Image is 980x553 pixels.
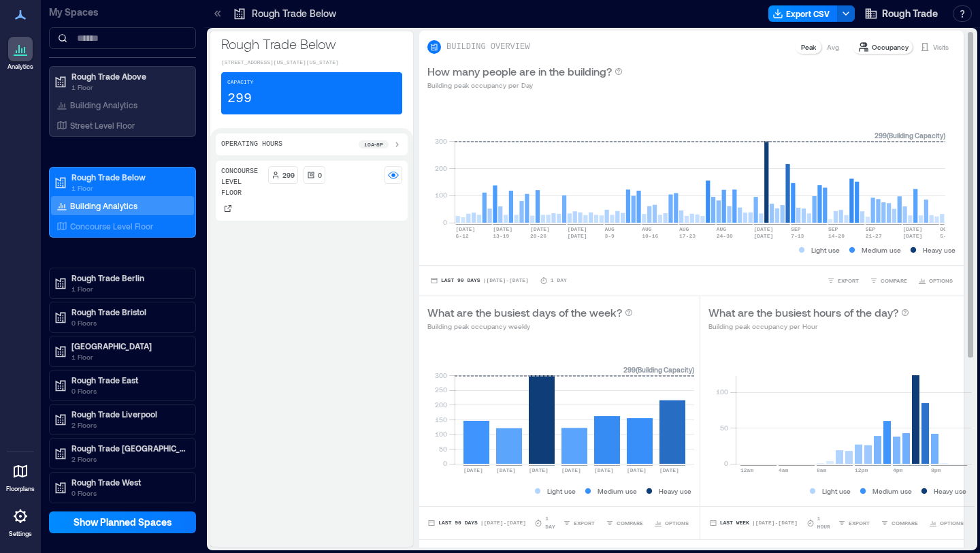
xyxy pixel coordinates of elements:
[568,226,587,232] text: [DATE]
[446,42,529,52] p: BUILDING OVERVIEW
[708,304,898,321] p: What are the busiest hours of the day?
[855,467,868,473] text: 12pm
[779,467,789,473] text: 4am
[2,455,39,497] a: Floorplans
[71,341,186,351] p: [GEOGRAPHIC_DATA]
[435,415,447,424] tspan: 150
[881,276,907,285] span: COMPARE
[791,226,801,232] text: SEP
[768,5,838,22] button: Export CSV
[443,459,447,467] tspan: 0
[71,477,186,488] p: Rough Trade West
[71,351,186,362] p: 1 Floor
[817,467,827,473] text: 8am
[642,233,658,239] text: 10-16
[627,467,647,473] text: [DATE]
[940,226,950,232] text: OCT
[753,233,773,239] text: [DATE]
[940,233,953,239] text: 5-11
[427,80,623,91] p: Building peak occupancy per Day
[6,485,35,493] p: Floorplans
[435,137,447,145] tspan: 300
[720,424,728,432] tspan: 50
[71,420,186,430] p: 2 Floors
[791,233,804,239] text: 7-13
[926,516,966,530] button: OPTIONS
[716,388,728,396] tspan: 100
[827,42,839,52] p: Avg
[221,59,402,67] p: [STREET_ADDRESS][US_STATE][US_STATE]
[456,226,476,232] text: [DATE]
[71,183,186,193] p: 1 Floor
[435,400,447,409] tspan: 200
[221,166,263,199] p: Concourse Level Floor
[717,226,727,232] text: AUG
[456,233,469,239] text: 6-12
[574,519,595,527] span: EXPORT
[849,519,870,527] span: EXPORT
[70,200,137,211] p: Building Analytics
[724,459,728,467] tspan: 0
[49,511,196,533] button: Show Planned Spaces
[71,283,186,294] p: 1 Floor
[603,516,646,530] button: COMPARE
[71,317,186,328] p: 0 Floors
[665,519,689,527] span: OPTIONS
[318,170,322,180] p: 0
[529,467,549,473] text: [DATE]
[605,226,615,232] text: AUG
[659,467,679,473] text: [DATE]
[811,244,840,255] p: Light use
[931,467,941,473] text: 8pm
[71,82,186,93] p: 1 Floor
[902,226,922,232] text: [DATE]
[934,486,966,496] p: Heavy use
[530,226,550,232] text: [DATE]
[860,3,942,25] button: Rough Trade
[929,276,953,285] span: OPTIONS
[71,488,186,499] p: 0 Floors
[824,274,862,287] button: EXPORT
[435,164,447,172] tspan: 200
[435,191,447,199] tspan: 100
[364,140,383,148] p: 10a - 8p
[70,120,135,131] p: Street Level Floor
[71,443,186,454] p: Rough Trade [GEOGRAPHIC_DATA]
[568,233,587,239] text: [DATE]
[435,385,447,394] tspan: 250
[617,519,643,527] span: COMPARE
[70,221,153,232] p: Concourse Level Floor
[915,274,955,287] button: OPTIONS
[878,516,921,530] button: COMPARE
[708,516,798,530] button: Last Week |[DATE]-[DATE]
[427,516,526,530] button: Last 90 Days |[DATE]-[DATE]
[221,139,282,150] p: Operating Hours
[427,274,532,287] button: Last 90 Days |[DATE]-[DATE]
[71,385,186,396] p: 0 Floors
[933,42,949,52] p: Visits
[923,244,955,255] p: Heavy use
[560,516,598,530] button: EXPORT
[817,515,835,531] p: 1 Hour
[463,467,483,473] text: [DATE]
[443,218,447,226] tspan: 0
[493,233,509,239] text: 13-19
[708,321,909,332] p: Building peak occupancy per Hour
[893,467,903,473] text: 4pm
[439,445,447,453] tspan: 50
[427,321,633,332] p: Building peak occupancy weekly
[221,34,402,53] p: Rough Trade Below
[866,233,882,239] text: 21-27
[598,486,637,496] p: Medium use
[71,454,186,464] p: 2 Floors
[70,99,137,110] p: Building Analytics
[71,375,186,385] p: Rough Trade East
[435,430,447,438] tspan: 100
[867,274,910,287] button: COMPARE
[547,486,576,496] p: Light use
[872,486,912,496] p: Medium use
[940,519,964,527] span: OPTIONS
[551,276,567,285] p: 1 Day
[530,233,546,239] text: 20-26
[679,233,696,239] text: 17-23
